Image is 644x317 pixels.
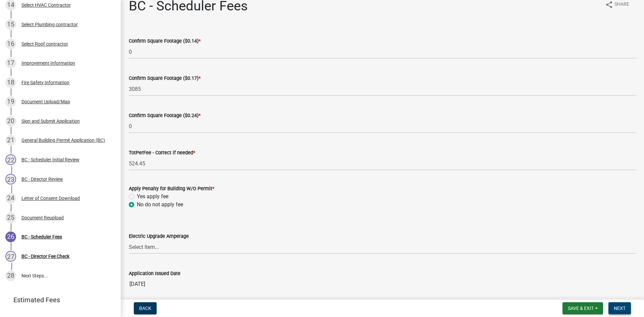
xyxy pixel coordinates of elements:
[134,302,157,314] button: Back
[129,39,201,44] label: Confirm Square Footage ($0.14)
[608,302,631,314] button: Next
[562,302,603,314] button: Save & Exit
[5,212,16,223] div: 25
[21,22,78,27] div: Select Plumbing contractor
[5,116,16,126] div: 20
[21,42,68,46] div: Select Roof contractor
[605,1,613,9] i: share
[129,234,189,239] label: Electric Upgrade Amperage
[21,61,75,65] div: Improvement Information
[21,80,69,85] div: Fire Safety Information
[5,39,16,49] div: 16
[129,187,214,191] label: Apply Penalty for Building W/O Permit
[5,270,16,281] div: 28
[21,196,80,201] div: Letter of Consent Download
[568,306,594,311] span: Save & Exit
[129,76,201,81] label: Confirm Square Footage ($0.17)
[139,306,151,311] span: Back
[614,1,629,9] span: Share
[21,254,69,259] div: BC - Director Fee Check
[21,99,70,104] div: Document Upload/Map
[5,154,16,165] div: 22
[137,193,168,201] label: Yes apply fee
[137,201,183,209] label: No do not apply fee
[5,293,110,307] a: Estimated Fees
[21,234,62,239] div: BC - Scheduler Fees
[614,306,626,311] span: Next
[129,271,180,276] label: Application Issued Date
[5,96,16,107] div: 19
[5,251,16,262] div: 27
[5,77,16,88] div: 18
[5,193,16,204] div: 24
[21,215,64,220] div: Document Reupload
[21,119,80,123] div: Sign and Submit Application
[5,19,16,30] div: 15
[21,157,79,162] div: BC - Scheduler Initial Review
[5,135,16,146] div: 21
[5,58,16,68] div: 17
[5,174,16,184] div: 23
[129,113,201,118] label: Confirm Square Footage ($0.24)
[21,138,105,143] div: General Building Permit Application (BC)
[5,231,16,242] div: 26
[21,177,63,181] div: BC - Director Review
[21,3,71,7] div: Select HVAC Contractor
[129,151,195,155] label: TotPerFee - Correct if needed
